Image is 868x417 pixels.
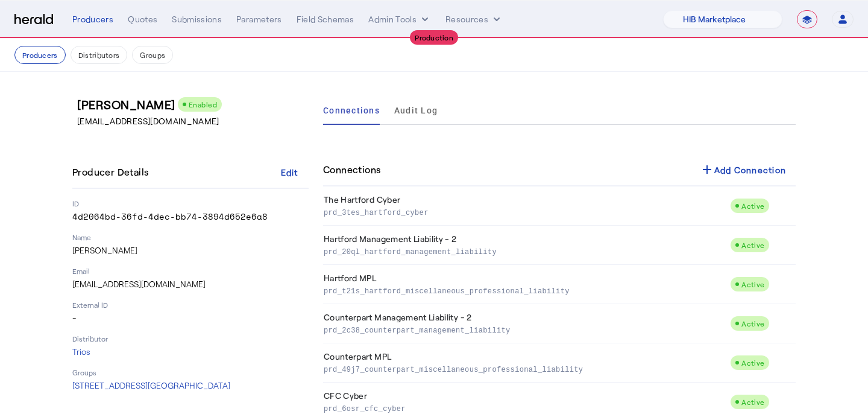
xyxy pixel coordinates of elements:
[368,13,431,25] button: internal dropdown menu
[323,96,380,125] a: Connections
[236,13,282,25] div: Parameters
[281,166,298,179] div: Edit
[741,280,764,288] span: Active
[132,46,173,64] button: Groups
[72,312,309,324] p: -
[72,380,230,390] span: [STREET_ADDRESS] [GEOGRAPHIC_DATA]
[72,165,153,179] h4: Producer Details
[410,30,458,45] div: Production
[323,265,730,304] td: Hartford MPL
[323,304,730,343] td: Counterpart Management Liability - 2
[72,211,309,223] p: 4d2064bd-36fd-4dec-bb74-3894d652e6a8
[72,13,113,25] div: Producers
[324,206,725,218] p: prd_3tes_hartford_cyber
[324,284,725,296] p: prd_t21s_hartford_miscellaneous_professional_liability
[72,266,309,276] p: Email
[172,13,222,25] div: Submissions
[77,96,313,113] h3: [PERSON_NAME]
[72,300,309,310] p: External ID
[72,244,309,256] p: [PERSON_NAME]
[72,334,309,343] p: Distributor
[72,278,309,290] p: [EMAIL_ADDRESS][DOMAIN_NAME]
[77,115,313,127] p: [EMAIL_ADDRESS][DOMAIN_NAME]
[690,159,796,180] button: Add Connection
[741,398,764,406] span: Active
[741,319,764,328] span: Active
[323,226,730,265] td: Hartford Management Liability - 2
[128,13,157,25] div: Quotes
[741,202,764,210] span: Active
[14,46,66,64] button: Producers
[71,46,128,64] button: Distributors
[394,106,438,115] span: Audit Log
[324,245,725,257] p: prd_20ql_hartford_management_liability
[270,161,309,183] button: Edit
[741,358,764,367] span: Active
[700,162,714,177] mat-icon: add
[323,186,730,226] td: The Hartford Cyber
[324,363,725,375] p: prd_49j7_counterpart_miscellaneous_professional_liability
[324,402,725,414] p: prd_6osr_cfc_cyber
[72,346,309,358] p: Trios
[323,106,380,115] span: Connections
[14,14,53,25] img: Herald Logo
[189,100,218,109] span: Enabled
[297,13,354,25] div: Field Schemas
[72,368,309,377] p: Groups
[72,232,309,242] p: Name
[323,343,730,383] td: Counterpart MPL
[72,199,309,208] p: ID
[394,96,438,125] a: Audit Log
[323,162,380,177] h4: Connections
[324,323,725,336] p: prd_2c38_counterpart_management_liability
[700,162,787,177] div: Add Connection
[741,241,764,249] span: Active
[445,13,503,25] button: Resources dropdown menu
